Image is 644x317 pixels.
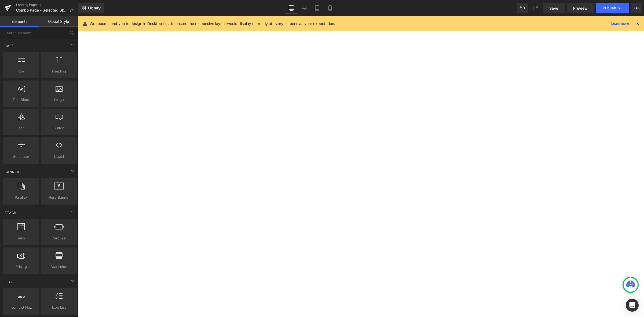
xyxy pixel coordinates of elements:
[43,68,75,74] span: Heading
[4,43,14,48] span: Base
[285,3,298,13] a: Desktop
[5,68,37,74] span: Row
[298,3,311,13] a: Laptop
[567,3,594,13] a: Preview
[603,6,616,10] span: Publish
[43,305,75,310] span: Icon List
[4,279,13,285] span: List
[43,97,75,103] span: Image
[5,154,37,159] span: Separator
[4,169,20,174] span: Banner
[4,210,17,215] span: Stack
[16,3,78,7] a: Landing Pages
[43,154,75,159] span: Liquid
[311,3,324,13] a: Tablet
[596,3,629,13] button: Publish
[90,21,335,27] p: We recommend you to design in Desktop first to ensure the responsive layout would display correct...
[530,3,541,13] button: Redo
[5,305,37,310] span: Icon List Hoz
[5,195,37,200] span: Parallax
[549,5,558,11] span: Save
[5,264,37,269] span: Pricing
[39,16,78,27] a: Global Style
[517,3,528,13] button: Undo
[631,3,642,13] button: More
[573,5,588,11] span: Preview
[5,125,37,131] span: Icon
[5,97,37,103] span: Text Block
[43,125,75,131] span: Button
[78,3,104,13] a: New Library
[43,264,75,269] span: Accordion
[324,3,336,13] a: Mobile
[43,235,75,241] span: Carousel
[88,6,101,10] span: Library
[609,20,631,27] a: Learn more
[43,195,75,200] span: Hero Banner
[16,8,68,12] span: Combo Page - Selected Skincare Sets | Face Care Combos | Skincare Gift Sets
[5,235,37,241] span: Tabs
[626,299,639,312] div: Open Intercom Messenger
